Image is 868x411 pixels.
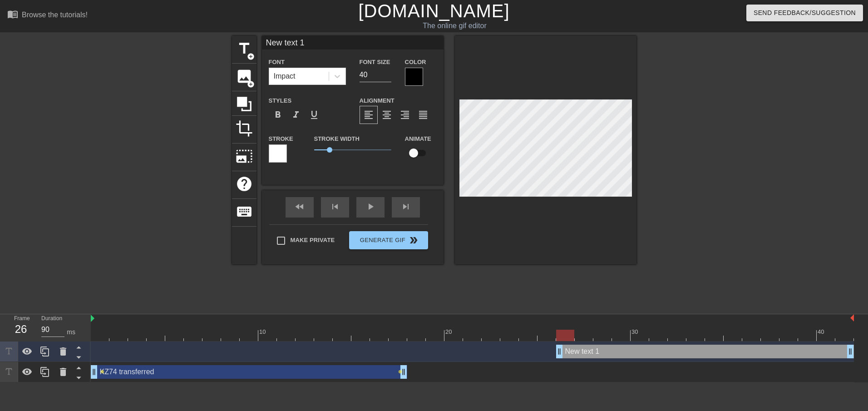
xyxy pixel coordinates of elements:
[236,120,253,137] span: crop
[269,96,292,105] label: Styles
[14,321,28,337] div: 26
[330,201,340,212] span: skip_previous
[358,1,509,21] a: [DOMAIN_NAME]
[259,327,267,337] div: 10
[349,231,428,249] button: Generate Gif
[236,40,253,57] span: title
[247,53,255,60] span: add_circle
[360,96,395,105] label: Alignment
[22,11,88,19] div: Browse the tutorials!
[408,235,419,246] span: double_arrow
[818,327,826,337] div: 40
[269,134,293,144] label: Stroke
[291,236,335,245] span: Make Private
[381,109,392,120] span: format_align_center
[236,68,253,85] span: image
[365,201,376,212] span: play_arrow
[7,9,88,23] a: Browse the tutorials!
[89,367,99,376] span: drag_handle
[272,109,283,120] span: format_bold
[445,327,454,337] div: 20
[850,314,854,322] img: bound-end.png
[236,175,253,193] span: help
[294,20,615,31] div: The online gif editor
[294,201,305,212] span: fast_rewind
[7,9,18,20] span: menu_book
[399,367,408,376] span: drag_handle
[41,316,62,322] label: Duration
[405,58,426,67] label: Color
[405,134,431,144] label: Animate
[291,109,301,120] span: format_italic
[314,134,360,144] label: Stroke Width
[353,235,424,246] span: Generate Gif
[746,5,863,21] button: Send Feedback/Suggestion
[398,370,402,374] span: lens
[7,314,35,341] div: Frame
[754,7,856,19] span: Send Feedback/Suggestion
[400,201,411,212] span: skip_next
[274,71,296,82] div: Impact
[236,203,253,220] span: keyboard
[236,148,253,165] span: photo_size_select_large
[360,58,390,67] label: Font Size
[100,370,104,374] span: lens
[67,327,75,337] div: ms
[309,109,320,120] span: format_underline
[269,58,285,67] label: Font
[399,109,410,120] span: format_align_right
[418,109,429,120] span: format_align_justify
[363,109,374,120] span: format_align_left
[247,80,255,88] span: add_circle
[631,327,640,337] div: 30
